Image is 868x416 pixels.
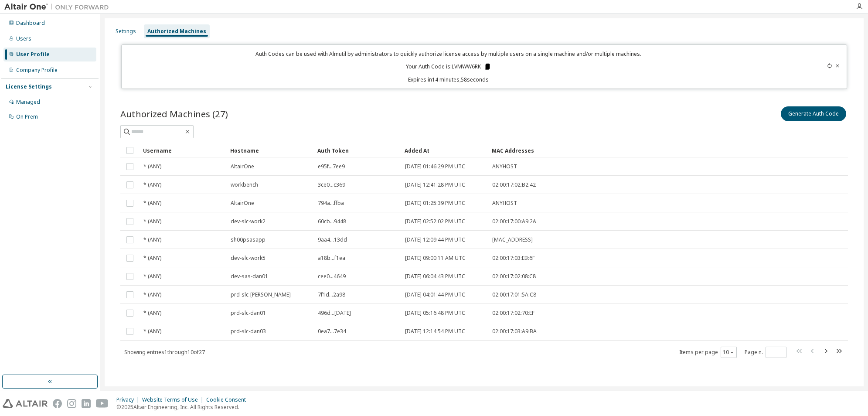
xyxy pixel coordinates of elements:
[116,28,136,35] div: Settings
[231,310,266,317] span: prd-slc-dan01
[143,291,161,298] span: * (ANY)
[723,349,735,356] button: 10
[67,399,76,408] img: instagram.svg
[492,291,536,298] span: 02:00:17:01:5A:C8
[143,236,161,243] span: * (ANY)
[124,348,205,356] span: Showing entries 1 through 10 of 27
[318,218,346,225] span: 60cb...9448
[143,255,161,262] span: * (ANY)
[82,399,91,408] img: linkedin.svg
[231,255,266,262] span: dev-slc-work5
[492,236,533,243] span: [MAC_ADDRESS]
[231,200,254,207] span: AltairOne
[405,273,465,280] span: [DATE] 06:04:43 PM UTC
[318,291,345,298] span: 7f1d...2a98
[116,403,251,411] p: © 2025 Altair Engineering, Inc. All Rights Reserved.
[16,67,58,74] div: Company Profile
[120,108,228,120] span: Authorized Machines (27)
[318,181,345,188] span: 3ce0...c369
[116,396,142,403] div: Privacy
[16,35,31,42] div: Users
[3,399,48,408] img: altair_logo.svg
[405,255,466,262] span: [DATE] 09:00:11 AM UTC
[231,218,266,225] span: dev-slc-work2
[318,328,346,335] span: 0ea7...7e34
[127,76,770,83] p: Expires in 14 minutes, 58 seconds
[492,255,535,262] span: 02:00:17:03:EB:6F
[492,200,517,207] span: ANYHOST
[405,181,465,188] span: [DATE] 12:41:28 PM UTC
[231,181,258,188] span: workbench
[405,218,465,225] span: [DATE] 02:52:02 PM UTC
[143,273,161,280] span: * (ANY)
[231,328,266,335] span: prd-slc-dan03
[406,63,491,71] p: Your Auth Code is: LVMWW6RK
[127,50,770,58] p: Auth Codes can be used with Almutil by administrators to quickly authorize license access by mult...
[492,218,536,225] span: 02:00:17:00:A9:2A
[96,399,109,408] img: youtube.svg
[492,310,534,317] span: 02:00:17:02:70:EF
[781,106,846,121] button: Generate Auth Code
[143,218,161,225] span: * (ANY)
[231,236,266,243] span: sh00psasapp
[405,163,465,170] span: [DATE] 01:46:29 PM UTC
[6,83,52,90] div: License Settings
[206,396,251,403] div: Cookie Consent
[143,310,161,317] span: * (ANY)
[318,163,345,170] span: e95f...7ee9
[405,143,485,157] div: Added At
[492,163,517,170] span: ANYHOST
[679,347,737,358] span: Items per page
[492,273,536,280] span: 02:00:17:02:08:C8
[492,143,756,157] div: MAC Addresses
[405,310,465,317] span: [DATE] 05:16:48 PM UTC
[143,143,223,157] div: Username
[231,163,254,170] span: AltairOne
[143,328,161,335] span: * (ANY)
[405,236,465,243] span: [DATE] 12:09:44 PM UTC
[231,273,268,280] span: dev-sas-dan01
[143,181,161,188] span: * (ANY)
[16,20,45,27] div: Dashboard
[16,99,40,106] div: Managed
[230,143,310,157] div: Hostname
[143,163,161,170] span: * (ANY)
[317,143,398,157] div: Auth Token
[318,255,345,262] span: a18b...f1ea
[405,291,465,298] span: [DATE] 04:01:44 PM UTC
[318,310,351,317] span: 496d...[DATE]
[318,273,346,280] span: cee0...4649
[492,181,536,188] span: 02:00:17:02:B2:42
[16,113,38,120] div: On Prem
[492,328,537,335] span: 02:00:17:03:A9:BA
[4,3,113,11] img: Altair One
[745,347,786,358] span: Page n.
[318,200,344,207] span: 794a...ffba
[405,328,465,335] span: [DATE] 12:14:54 PM UTC
[147,28,206,35] div: Authorized Machines
[318,236,347,243] span: 9aa4...13dd
[142,396,206,403] div: Website Terms of Use
[53,399,62,408] img: facebook.svg
[231,291,291,298] span: prd-slc-[PERSON_NAME]
[16,51,50,58] div: User Profile
[405,200,465,207] span: [DATE] 01:25:39 PM UTC
[143,200,161,207] span: * (ANY)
